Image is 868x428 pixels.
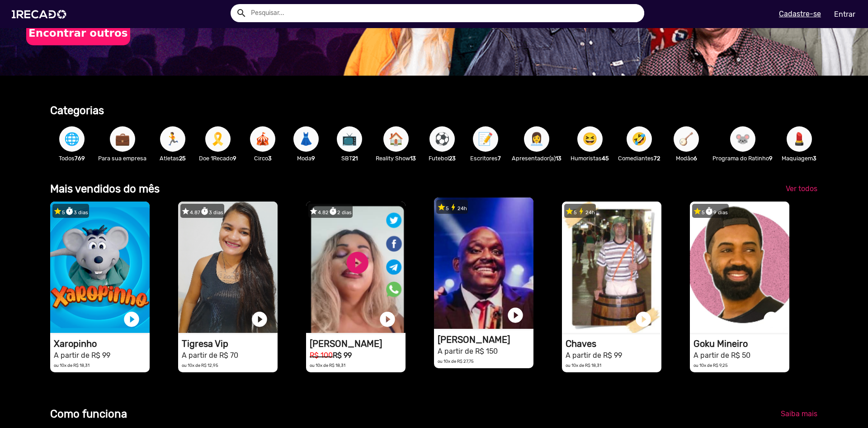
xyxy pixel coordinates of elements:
[781,409,817,418] span: Saiba mais
[236,8,247,19] mat-icon: Example home icon
[786,184,817,193] span: Ver todos
[98,154,146,163] p: Para sua empresa
[566,363,601,368] small: ou 10x de R$ 18,31
[787,126,812,152] button: 💄
[602,155,609,162] b: 45
[55,154,89,163] p: Todos
[182,363,218,368] small: ou 10x de R$ 12,95
[255,126,270,152] span: 🎪
[425,154,459,163] p: Futebol
[782,154,816,163] p: Maquiagem
[634,310,652,328] a: play_circle_filled
[438,359,474,364] small: ou 10x de R$ 27,75
[566,351,622,360] small: A partir de R$ 99
[333,351,352,360] b: R$ 99
[310,363,345,368] small: ou 10x de R$ 18,31
[199,154,236,163] p: Doe 1Recado
[730,126,755,152] button: 🐭
[654,155,660,162] b: 72
[735,126,750,152] span: 🐭
[376,154,416,163] p: Reality Show
[54,363,90,368] small: ou 10x de R$ 18,31
[110,126,135,152] button: 💼
[54,351,110,360] small: A partir de R$ 99
[779,10,821,18] u: Cadastre-se
[556,155,561,162] b: 13
[693,351,750,360] small: A partir de R$ 50
[160,126,185,152] button: 🏃
[75,155,85,162] b: 769
[828,6,861,22] a: Entrar
[245,154,280,163] p: Circo
[512,154,561,163] p: Apresentador(a)
[182,351,238,360] small: A partir de R$ 70
[429,126,455,152] button: ⚽
[233,155,236,162] b: 9
[473,126,498,152] button: 📝
[693,363,728,368] small: ou 10x de R$ 9,25
[618,154,660,163] p: Comediantes
[123,310,141,328] a: play_circle_filled
[233,5,249,20] button: Example home icon
[632,126,647,152] span: 🤣
[50,104,104,117] b: Categorias
[478,126,493,152] span: 📝
[59,126,85,152] button: 🌐
[332,154,367,163] p: SBT
[438,334,533,345] h1: [PERSON_NAME]
[54,338,150,349] h1: Xaropinho
[571,154,609,163] p: Humoristas
[250,126,275,152] button: 🎪
[115,126,130,152] span: 💼
[179,155,186,162] b: 25
[690,202,789,333] video: 1RECADO vídeos dedicados para fãs e empresas
[679,126,694,152] span: 🪕
[468,154,503,163] p: Escritores
[813,155,816,162] b: 3
[378,310,396,328] a: play_circle_filled
[693,155,697,162] b: 6
[64,126,80,152] span: 🌐
[449,155,456,162] b: 23
[693,338,789,349] h1: Goku Mineiro
[298,126,314,152] span: 👗
[383,126,409,152] button: 🏠
[310,338,406,349] h1: [PERSON_NAME]
[577,126,603,152] button: 😆
[156,154,190,163] p: Atletas
[178,202,278,333] video: 1RECADO vídeos dedicados para fãs e empresas
[674,126,699,152] button: 🪕
[342,126,357,152] span: 📺
[627,126,652,152] button: 🤣
[293,126,319,152] button: 👗
[165,126,180,152] span: 🏃
[250,310,269,328] a: play_circle_filled
[762,310,780,328] a: play_circle_filled
[669,154,703,163] p: Modão
[244,4,644,22] input: Pesquisar...
[306,202,406,333] video: 1RECADO vídeos dedicados para fãs e empresas
[438,347,498,356] small: A partir de R$ 150
[582,126,598,152] span: 😆
[524,126,549,152] button: 👩‍💼
[289,154,323,163] p: Moda
[712,154,773,163] p: Programa do Ratinho
[205,126,231,152] button: 🎗️
[434,126,450,152] span: ⚽
[268,155,272,162] b: 3
[337,126,362,152] button: 📺
[50,202,150,333] video: 1RECADO vídeos dedicados para fãs e empresas
[388,126,404,152] span: 🏠
[50,408,127,420] b: Como funciona
[410,155,416,162] b: 13
[498,155,501,162] b: 7
[311,155,315,162] b: 9
[774,406,825,422] a: Saiba mais
[210,126,226,152] span: 🎗️
[769,155,773,162] b: 9
[50,183,160,195] b: Mais vendidos do mês
[352,155,358,162] b: 21
[310,351,333,360] small: R$ 100
[182,338,278,349] h1: Tigresa Vip
[792,126,807,152] span: 💄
